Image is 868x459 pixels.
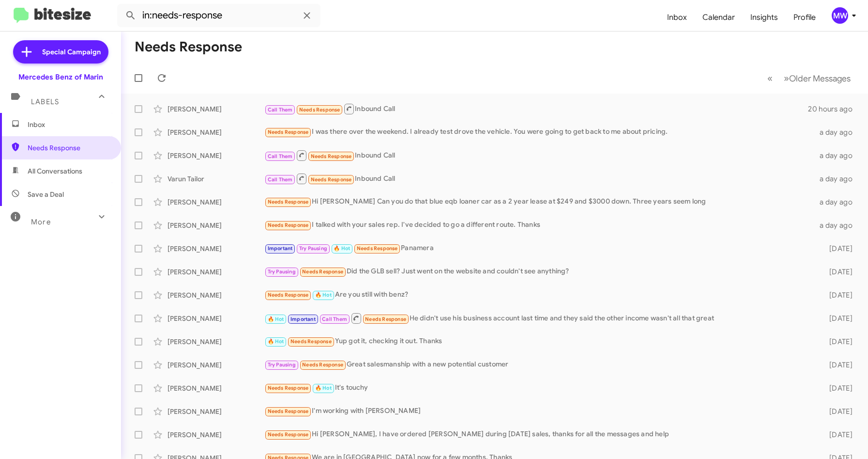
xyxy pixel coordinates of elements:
[815,337,860,347] div: [DATE]
[789,73,851,84] span: Older Messages
[168,174,264,184] div: Varun Tailor
[168,197,264,207] div: [PERSON_NAME]
[311,176,352,183] span: Needs Response
[762,68,856,88] nav: Page navigation example
[31,218,51,226] span: More
[815,174,860,184] div: a day ago
[264,359,815,370] div: Great salesmanship with a new potential customer
[299,107,340,113] span: Needs Response
[168,221,264,230] div: [PERSON_NAME]
[815,244,860,253] div: [DATE]
[815,314,860,323] div: [DATE]
[268,362,296,368] span: Try Pausing
[268,245,293,252] span: Important
[311,153,352,159] span: Needs Response
[268,222,309,228] span: Needs Response
[815,221,860,230] div: a day ago
[268,292,309,298] span: Needs Response
[659,3,695,32] a: Inbox
[315,292,332,298] span: 🔥 Hot
[268,176,293,183] span: Call Them
[28,166,82,176] span: All Conversations
[302,269,343,275] span: Needs Response
[815,383,860,393] div: [DATE]
[168,290,264,300] div: [PERSON_NAME]
[168,151,264,160] div: [PERSON_NAME]
[815,197,860,207] div: a day ago
[290,338,332,345] span: Needs Response
[778,68,856,88] button: Next
[28,143,110,153] span: Needs Response
[784,72,789,84] span: »
[264,266,815,277] div: Did the GLB sell? Just went on the website and couldn't see anything?
[117,4,320,27] input: Search
[28,120,110,129] span: Inbox
[168,267,264,277] div: [PERSON_NAME]
[168,337,264,347] div: [PERSON_NAME]
[823,7,857,24] button: MW
[815,430,860,440] div: [DATE]
[268,316,284,322] span: 🔥 Hot
[815,127,860,137] div: a day ago
[31,97,59,106] span: Labels
[168,104,264,114] div: [PERSON_NAME]
[268,107,293,113] span: Call Them
[268,129,309,135] span: Needs Response
[13,40,108,63] a: Special Campaign
[264,173,815,185] div: Inbound Call
[815,151,860,160] div: a day ago
[815,407,860,416] div: [DATE]
[168,244,264,253] div: [PERSON_NAME]
[299,245,327,252] span: Try Pausing
[268,385,309,391] span: Needs Response
[743,3,786,32] a: Insights
[767,72,773,84] span: «
[761,68,778,88] button: Previous
[264,127,815,138] div: I was there over the weekend. I already test drove the vehicle. You were going to get back to me ...
[135,39,242,55] h1: Needs Response
[365,316,406,322] span: Needs Response
[268,199,309,205] span: Needs Response
[268,338,284,345] span: 🔥 Hot
[786,3,823,32] a: Profile
[264,406,815,417] div: I'm working with [PERSON_NAME]
[168,127,264,137] div: [PERSON_NAME]
[264,243,815,254] div: Panamera
[357,245,398,252] span: Needs Response
[808,104,860,114] div: 20 hours ago
[334,245,350,252] span: 🔥 Hot
[264,196,815,207] div: Hi [PERSON_NAME] Can you do that blue eqb loaner car as a 2 year lease at $249 and $3000 down. Th...
[290,316,316,322] span: Important
[28,190,64,199] span: Save a Deal
[168,360,264,370] div: [PERSON_NAME]
[264,149,815,161] div: Inbound Call
[268,153,293,159] span: Call Them
[42,47,101,57] span: Special Campaign
[832,7,848,24] div: MW
[264,103,808,115] div: Inbound Call
[268,408,309,414] span: Needs Response
[695,3,743,32] a: Calendar
[315,385,332,391] span: 🔥 Hot
[264,289,815,301] div: Are you still with benz?
[264,220,815,231] div: I talked with your sales rep. I've decided to go a different route. Thanks
[264,336,815,347] div: Yup got it, checking it out. Thanks
[815,360,860,370] div: [DATE]
[168,430,264,440] div: [PERSON_NAME]
[264,429,815,440] div: Hi [PERSON_NAME], I have ordered [PERSON_NAME] during [DATE] sales, thanks for all the messages a...
[268,269,296,275] span: Try Pausing
[815,290,860,300] div: [DATE]
[268,431,309,438] span: Needs Response
[168,407,264,416] div: [PERSON_NAME]
[264,382,815,394] div: It's touchy
[302,362,343,368] span: Needs Response
[815,267,860,277] div: [DATE]
[264,312,815,324] div: He didn't use his business account last time and they said the other income wasn't all that great
[322,316,347,322] span: Call Them
[18,72,103,82] div: Mercedes Benz of Marin
[168,383,264,393] div: [PERSON_NAME]
[168,314,264,323] div: [PERSON_NAME]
